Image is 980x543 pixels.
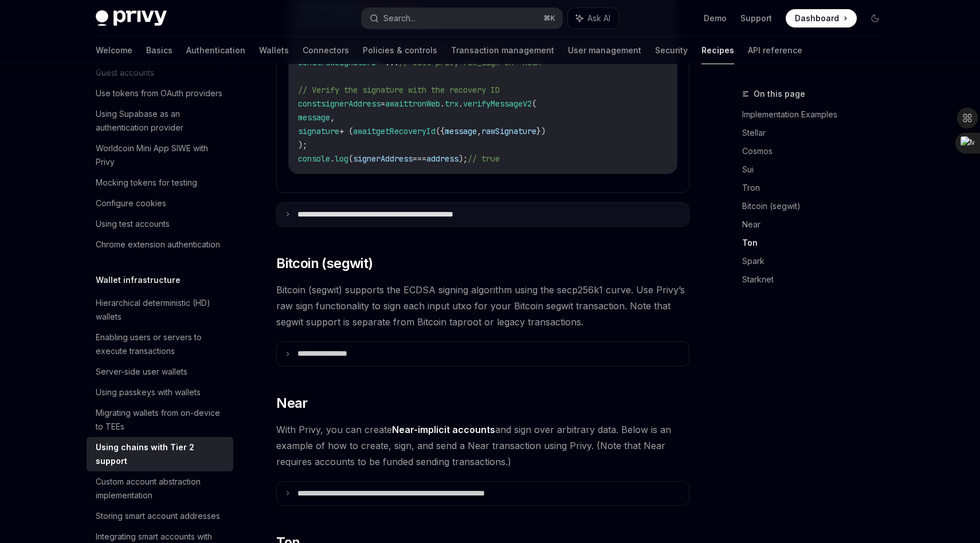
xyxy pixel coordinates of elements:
span: ({ [436,126,445,136]
span: message [445,126,477,136]
a: Security [655,37,688,64]
span: + ( [339,126,353,136]
a: Configure cookies [87,193,233,214]
div: Hierarchical deterministic (HD) wallets [96,296,226,324]
span: await [353,126,376,136]
a: Recipes [701,37,734,64]
a: Server-side user wallets [87,361,233,382]
a: Authentication [186,37,245,64]
a: Implementation Examples [742,105,893,124]
a: Using passkeys with wallets [87,382,233,403]
span: ); [298,140,307,150]
span: Ask AI [587,13,610,24]
span: rawSignature [321,57,376,68]
span: log [335,154,348,164]
span: ( [348,154,353,164]
img: dark logo [96,10,167,26]
span: ( [532,99,536,109]
a: Custom account abstraction implementation [87,471,233,506]
span: // call privy raw_sign on `hash` [399,57,546,68]
a: Ton [742,234,893,252]
div: Enabling users or servers to execute transactions [96,330,226,358]
a: API reference [748,37,802,64]
div: Configure cookies [96,196,166,210]
a: Near [742,215,893,234]
span: . [330,154,335,164]
a: Starknet [742,270,893,289]
a: Policies & controls [363,37,437,64]
div: Chrome extension authentication [96,238,220,251]
div: Using passkeys with wallets [96,385,201,399]
a: Wallets [259,37,289,64]
a: Demo [704,13,727,24]
span: Bitcoin (segwit) [276,254,373,273]
span: // true [468,154,500,164]
div: Migrating wallets from on-device to TEEs [96,406,226,434]
a: Mocking tokens for testing [87,172,233,193]
div: Using Supabase as an authentication provider [96,107,226,135]
a: Chrome extension authentication [87,234,233,255]
button: Toggle dark mode [866,9,884,27]
a: Stellar [742,124,893,142]
span: signature [298,126,339,136]
span: ⌘ K [543,14,555,23]
span: = ... [376,57,399,68]
a: User management [568,37,641,64]
a: Basics [146,37,173,64]
a: Using chains with Tier 2 support [87,437,233,471]
span: message [298,112,330,123]
span: console [298,154,330,164]
span: // Verify the signature with the recovery ID [298,85,500,95]
span: const [298,99,321,109]
span: ); [458,154,468,164]
span: trx [445,99,458,109]
a: Storing smart account addresses [87,506,233,526]
a: Transaction management [451,37,554,64]
a: Cosmos [742,142,893,160]
button: Ask AI [568,8,618,29]
a: Tron [742,179,893,197]
span: rawSignature [481,126,536,136]
a: Near-implicit accounts [392,424,495,436]
a: Use tokens from OAuth providers [87,83,233,104]
a: Worldcoin Mini App SIWE with Privy [87,138,233,172]
a: Using test accounts [87,214,233,234]
span: getRecoveryId [376,126,436,136]
span: === [413,154,426,164]
div: Custom account abstraction implementation [96,475,226,502]
span: signerAddress [321,99,381,109]
div: Server-side user wallets [96,365,187,379]
div: Using test accounts [96,217,170,231]
span: Dashboard [795,13,839,24]
a: Support [740,13,772,24]
span: verifyMessageV2 [463,99,532,109]
span: signerAddress [353,154,413,164]
a: Migrating wallets from on-device to TEEs [87,403,233,437]
span: , [477,126,481,136]
span: }) [536,126,546,136]
span: , [330,112,335,123]
span: tronWeb [408,99,440,109]
a: Dashboard [786,9,857,27]
h5: Wallet infrastructure [96,273,181,287]
span: Near [276,394,308,412]
span: Bitcoin (segwit) supports the ECDSA signing algorithm using the secp256k1 curve. Use Privy’s raw ... [276,282,689,330]
button: Search...⌘K [362,8,562,29]
span: address [426,154,458,164]
span: . [440,99,445,109]
span: = [381,99,385,109]
a: Bitcoin (segwit) [742,197,893,215]
div: Storing smart account addresses [96,509,220,523]
span: With Privy, you can create and sign over arbitrary data. Below is an example of how to create, si... [276,422,689,470]
div: Mocking tokens for testing [96,176,197,190]
a: Welcome [96,37,132,64]
span: await [385,99,408,109]
div: Worldcoin Mini App SIWE with Privy [96,141,226,169]
a: Using Supabase as an authentication provider [87,104,233,138]
a: Connectors [303,37,349,64]
span: . [458,99,463,109]
span: const [298,57,321,68]
a: Sui [742,160,893,179]
a: Hierarchical deterministic (HD) wallets [87,293,233,327]
div: Search... [383,11,415,25]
